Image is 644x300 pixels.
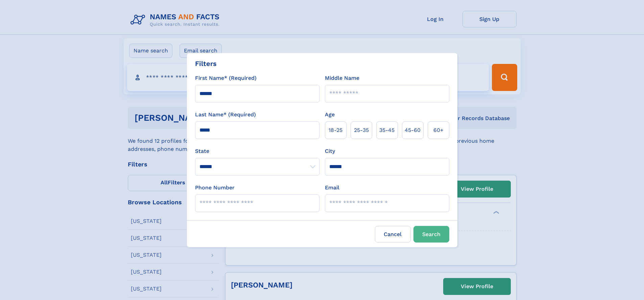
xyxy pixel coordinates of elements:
[325,147,335,155] label: City
[325,111,335,119] label: Age
[325,74,359,82] label: Middle Name
[325,184,339,192] label: Email
[375,226,411,243] label: Cancel
[433,126,444,134] span: 60+
[379,126,395,134] span: 35‑45
[195,59,217,69] div: Filters
[354,126,369,134] span: 25‑35
[195,74,257,82] label: First Name* (Required)
[195,147,319,155] label: State
[413,226,449,243] button: Search
[195,184,235,192] label: Phone Number
[195,111,256,119] label: Last Name* (Required)
[405,126,421,134] span: 45‑60
[329,126,342,134] span: 18‑25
